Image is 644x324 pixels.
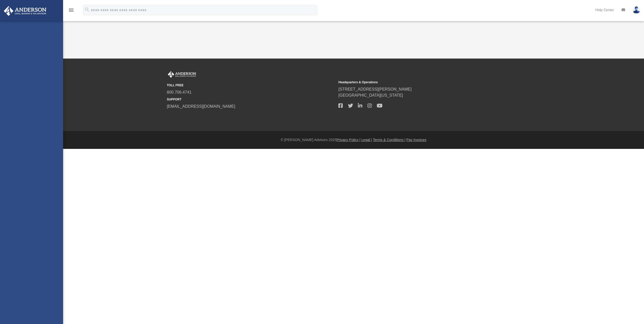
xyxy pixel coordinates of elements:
[361,138,372,142] a: Legal |
[373,138,406,142] a: Terms & Conditions |
[167,90,192,94] a: 800.706.4741
[338,93,403,97] a: [GEOGRAPHIC_DATA][US_STATE]
[68,7,74,13] i: menu
[167,83,335,88] small: TOLL FREE
[406,138,426,142] a: Pay Invoices
[337,138,361,142] a: Privacy Policy |
[338,80,506,85] small: Headquarters & Operations
[167,97,335,102] small: SUPPORT
[167,104,235,109] a: [EMAIL_ADDRESS][DOMAIN_NAME]
[68,10,74,13] a: menu
[633,6,640,14] img: User Pic
[167,71,197,78] img: Anderson Advisors Platinum Portal
[338,87,412,91] a: [STREET_ADDRESS][PERSON_NAME]
[2,6,48,16] img: Anderson Advisors Platinum Portal
[84,7,90,12] i: search
[63,137,644,143] div: © [PERSON_NAME] Advisors 2025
